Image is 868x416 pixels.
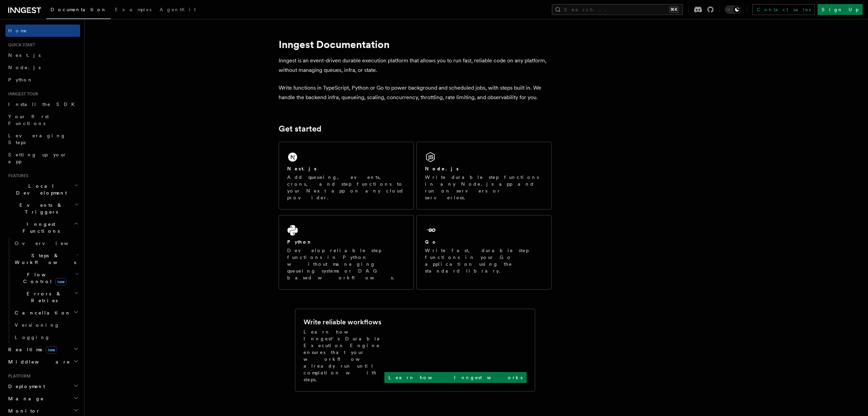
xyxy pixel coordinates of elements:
[5,61,80,74] a: Node.js
[5,91,38,97] span: Inngest tour
[425,165,459,172] h2: Node.js
[287,247,405,281] p: Develop reliable step functions in Python without managing queueing systems or DAG based workflows.
[5,42,35,48] span: Quick start
[425,238,437,245] h2: Go
[8,65,41,70] span: Node.js
[552,4,683,15] button: Search...⌘K
[5,392,80,405] button: Manage
[12,271,75,285] span: Flow Control
[5,110,80,129] a: Your first Functions
[160,7,196,12] span: AgentKit
[12,237,80,249] a: Overview
[304,328,384,383] p: Learn how Inngest's Durable Execution Engine ensures that your workflow already run until complet...
[12,309,71,316] span: Cancellation
[111,2,156,18] a: Examples
[287,174,405,201] p: Add queueing, events, crons, and step functions to your Next app on any cloud provider.
[5,183,74,196] span: Local Development
[287,165,317,172] h2: Next.js
[156,2,200,18] a: AgentKit
[12,331,80,343] a: Logging
[8,114,49,126] span: Your first Functions
[55,278,67,286] span: new
[5,129,80,149] a: Leveraging Steps
[5,98,80,110] a: Install the SDK
[15,241,85,246] span: Overview
[8,77,33,82] span: Python
[279,215,414,290] a: PythonDevelop reliable step functions in Python without managing queueing systems or DAG based wo...
[425,247,543,274] p: Write fast, durable step functions in your Go application using the standard library.
[12,288,80,307] button: Errors & Retries
[5,199,80,218] button: Events & Triggers
[5,343,80,356] button: Realtimenew
[669,6,679,13] kbd: ⌘K
[12,268,80,288] button: Flow Controlnew
[12,252,76,266] span: Steps & Workflows
[46,346,57,354] span: new
[279,142,414,210] a: Next.jsAdd queueing, events, crons, and step functions to your Next app on any cloud provider.
[416,215,551,290] a: GoWrite fast, durable step functions in your Go application using the standard library.
[818,4,863,15] a: Sign Up
[8,27,27,34] span: Home
[5,74,80,86] a: Python
[12,307,80,319] button: Cancellation
[46,2,111,19] a: Documentation
[8,133,66,145] span: Leveraging Steps
[5,358,70,365] span: Middleware
[287,238,312,245] h2: Python
[416,142,551,210] a: Node.jsWrite durable step functions in any Node.js app and run on servers or serverless.
[8,52,41,58] span: Next.js
[279,83,551,102] p: Write functions in TypeScript, Python or Go to power background and scheduled jobs, with steps bu...
[5,237,80,343] div: Inngest Functions
[5,218,80,237] button: Inngest Functions
[388,374,523,381] p: Learn how Inngest works
[279,56,551,75] p: Inngest is an event-driven durable execution platform that allows you to run fast, reliable code ...
[5,407,40,414] span: Monitor
[384,372,527,383] a: Learn how Inngest works
[5,180,80,199] button: Local Development
[304,317,381,327] h2: Write reliable workflows
[5,49,80,61] a: Next.js
[5,383,45,390] span: Deployment
[12,249,80,268] button: Steps & Workflows
[425,174,543,201] p: Write durable step functions in any Node.js app and run on servers or serverless.
[5,25,80,37] a: Home
[5,173,28,179] span: Features
[15,322,60,328] span: Versioning
[8,152,67,164] span: Setting up your app
[50,7,107,12] span: Documentation
[5,149,80,168] a: Setting up your app
[5,373,31,379] span: Platform
[115,7,151,12] span: Examples
[12,319,80,331] a: Versioning
[279,124,321,134] a: Get started
[5,202,74,215] span: Events & Triggers
[279,38,551,50] h1: Inngest Documentation
[5,395,44,402] span: Manage
[12,290,74,304] span: Errors & Retries
[15,335,50,340] span: Logging
[5,221,74,234] span: Inngest Functions
[5,346,57,353] span: Realtime
[5,380,80,392] button: Deployment
[725,5,741,14] button: Toggle dark mode
[5,356,80,368] button: Middleware
[752,4,815,15] a: Contact sales
[8,102,79,107] span: Install the SDK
